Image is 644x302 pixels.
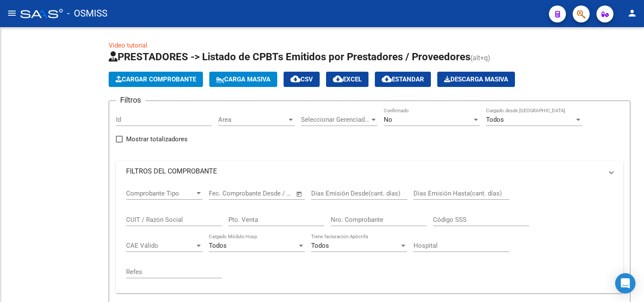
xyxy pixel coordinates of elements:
button: Cargar Comprobante [109,72,203,87]
a: Video tutorial [109,42,147,49]
mat-icon: cloud_download [382,74,392,84]
span: CAE Válido [126,242,195,249]
span: CSV [290,75,313,83]
button: Carga Masiva [209,72,277,87]
mat-panel-title: FILTROS DEL COMPROBANTE [126,167,603,176]
span: Mostrar totalizadores [126,134,188,144]
button: Descarga Masiva [437,72,515,87]
span: EXCEL [333,75,362,83]
span: Area [218,116,287,123]
input: Start date [209,190,236,197]
button: EXCEL [326,72,368,87]
mat-icon: cloud_download [333,74,343,84]
span: No [384,116,392,123]
mat-icon: menu [7,8,17,18]
span: (alt+q) [470,54,490,62]
button: CSV [284,72,320,87]
span: Descarga Masiva [444,75,508,83]
app-download-masive: Descarga masiva de comprobantes (adjuntos) [437,72,515,87]
input: End date [244,190,285,197]
button: Open calendar [295,189,304,199]
span: Carga Masiva [216,75,270,83]
mat-icon: cloud_download [290,74,301,84]
span: Comprobante Tipo [126,190,195,197]
span: Seleccionar Gerenciador [301,116,370,123]
h3: Filtros [116,94,145,106]
span: Todos [486,116,504,123]
div: FILTROS DEL COMPROBANTE [116,182,623,293]
span: Todos [311,242,329,249]
span: - OSMISS [67,4,107,23]
span: PRESTADORES -> Listado de CPBTs Emitidos por Prestadores / Proveedores [109,51,470,63]
button: Estandar [375,72,431,87]
mat-icon: person [627,8,637,18]
span: Cargar Comprobante [115,75,196,83]
span: Todos [209,242,227,249]
div: Open Intercom Messenger [615,273,636,294]
span: Estandar [382,75,424,83]
mat-expansion-panel-header: FILTROS DEL COMPROBANTE [116,161,623,182]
